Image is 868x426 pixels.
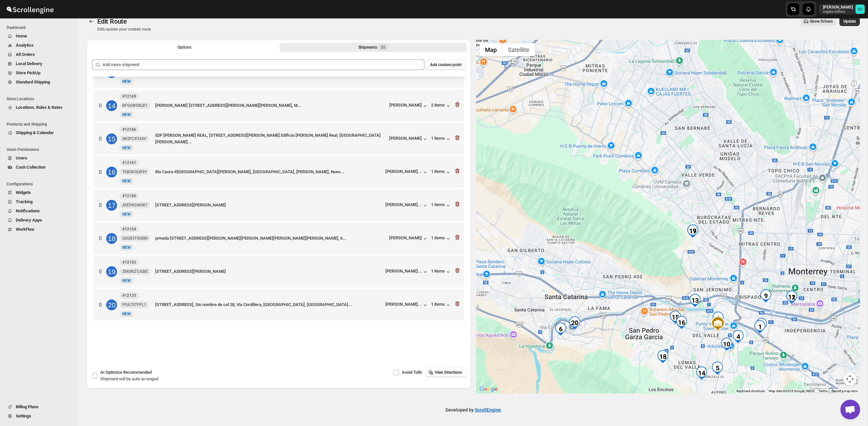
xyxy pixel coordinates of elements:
div: [PERSON_NAME] [STREET_ADDRESS][PERSON_NAME][PERSON_NAME], M... [155,102,387,109]
span: Configurations [7,181,74,187]
span: Store Locations [7,96,74,102]
div: privada [STREET_ADDRESS][PERSON_NAME][PERSON_NAME][PERSON_NAME][PERSON_NAME], 6... [155,235,387,242]
button: Delivery Apps [4,216,72,225]
button: 1 items [431,202,451,209]
button: 2 items [431,103,451,109]
p: [PERSON_NAME] [823,5,853,10]
div: Rio Caura #[GEOGRAPHIC_DATA][PERSON_NAME], [GEOGRAPHIC_DATA], [PERSON_NAME], Nuev... [155,169,383,175]
div: 1 items [431,169,451,176]
span: Map data ©2025 Google, INEGI [769,389,814,393]
span: BFG6W58LBT [122,103,147,108]
button: Shipping & Calendar [4,128,72,137]
span: P0A7S7FPL1 [122,302,146,307]
button: Map camera controls [843,372,856,386]
span: Notifications [16,208,40,213]
span: View Directions [435,370,462,375]
span: Users Permissions [7,147,74,152]
div: 17 [106,200,117,211]
span: 20 [381,45,385,50]
span: Avoid Tolls [402,370,422,375]
button: [PERSON_NAME]... [385,169,428,176]
div: 8 [755,318,768,331]
button: Show satellite imagery [502,43,535,56]
div: Open chat [840,400,860,419]
div: [PERSON_NAME] [389,235,428,242]
button: 1 items [431,269,451,275]
p: Edit/update your created route [97,27,151,32]
span: NEW [122,179,131,183]
div: 15 [669,311,682,324]
div: 5 [711,362,724,375]
button: Add custom point [426,59,466,70]
button: Home [4,32,72,41]
div: 14 [695,367,708,380]
span: Home [16,34,27,38]
button: [PERSON_NAME]... [385,302,428,308]
div: 14 [106,100,117,111]
div: 18#12154 O2Q03T4QSMNEWprivada [STREET_ADDRESS][PERSON_NAME][PERSON_NAME][PERSON_NAME][PERSON_NAME... [94,223,464,254]
button: Show street map [479,43,502,56]
text: DC [858,7,862,12]
button: Notifications [4,206,72,216]
div: 19 [686,225,699,238]
span: NEW [122,278,131,283]
div: 18 [106,233,117,244]
div: 10 [720,338,733,351]
a: Report a map error [832,389,858,393]
button: Billing Plans [4,402,72,412]
span: Shipment will be auto arranged [100,376,158,381]
span: Add custom point [430,62,462,67]
b: #12154 [122,227,136,231]
b: #12169 [122,94,136,99]
button: Analytics [4,41,72,50]
span: NEW [122,212,131,217]
div: 1 [753,320,766,333]
div: 4 [732,330,745,343]
div: [PERSON_NAME]... [385,269,422,273]
button: [PERSON_NAME] [389,136,428,142]
button: Users [4,154,72,163]
span: DAVID CORONADO [856,5,865,14]
span: All Orders [16,52,35,57]
span: Edit Route [97,17,127,25]
button: Locations, Rules & Rates [4,103,72,112]
b: #12160 [122,194,136,198]
span: Shipping & Calendar [16,130,54,135]
div: 20 [568,316,581,329]
span: Users [16,155,27,160]
span: Delivery Apps [16,218,42,223]
div: 16 [106,167,117,177]
span: ZMONZTJGBE [122,269,148,274]
button: All Orders [4,50,72,59]
a: ScrollEngine [475,407,501,413]
a: Terms (opens in new tab) [818,389,828,393]
div: 13 [688,294,702,307]
div: Shipments [358,44,388,51]
span: Tracking [16,199,33,204]
div: 19 [106,266,117,277]
button: Keyboard shortcuts [736,389,765,393]
img: ScrollEngine [5,1,55,17]
span: Options [178,45,191,50]
div: Selected Shipments [87,54,471,326]
span: NEW [122,312,131,316]
div: 15#12166 SK5FCXYJ4VNEWEDF [PERSON_NAME] REAL, [STREET_ADDRESS][PERSON_NAME] Edificio [PERSON_NAME... [94,123,464,154]
div: 20 [106,299,117,310]
span: Locations, Rules & Rates [16,105,62,110]
span: Recommended [123,370,152,375]
img: Google [478,385,499,393]
a: Open this area in Google Maps (opens a new window) [478,385,499,393]
button: [PERSON_NAME] [389,103,428,109]
input: Add more shipment [103,59,424,70]
span: AYEPK04KW7 [122,202,148,208]
button: [PERSON_NAME]... [385,202,428,209]
p: regala-inflora [823,10,853,14]
button: Settings [4,412,72,421]
button: 1 items [431,235,451,242]
span: Widgets [16,190,31,195]
b: #12161 [122,160,136,165]
button: 1 items [431,302,451,308]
